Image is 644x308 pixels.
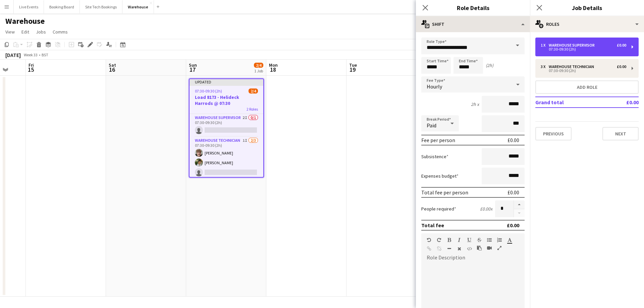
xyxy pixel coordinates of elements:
[5,52,21,58] div: [DATE]
[507,137,519,143] div: £0.00
[195,88,222,94] span: 07:30-09:30 (2h)
[14,0,44,13] button: Live Events
[421,206,456,212] label: People required
[189,62,197,68] span: Sun
[190,114,263,137] app-card-role: Warehouse Supervisor2I0/107:30-09:30 (2h)
[19,27,32,36] a: Edit
[416,3,530,12] h3: Role Details
[53,29,68,35] span: Comms
[416,16,530,32] div: Shift
[487,237,492,243] button: Unordered List
[254,68,263,73] div: 1 Job
[50,27,70,36] a: Comms
[122,0,154,13] button: Warehouse
[457,246,462,251] button: Clear Formatting
[33,27,49,36] a: Jobs
[447,246,451,251] button: Horizontal Line
[617,43,626,48] div: £0.00
[487,245,492,251] button: Insert video
[268,66,278,73] span: 18
[497,237,502,243] button: Ordered List
[190,79,263,84] div: Updated
[477,237,482,243] button: Strikethrough
[28,66,34,73] span: 15
[348,66,357,73] span: 19
[269,62,278,68] span: Mon
[530,3,644,12] h3: Job Details
[457,237,462,243] button: Italic
[530,16,644,32] div: Roles
[108,66,116,73] span: 16
[514,200,525,209] button: Increase
[189,78,264,178] app-job-card: Updated07:30-09:30 (2h)2/4Load 8173 - Helideck Harrods @ 07:302 RolesWarehouse Supervisor2I0/107:...
[421,173,459,179] label: Expenses budget
[480,206,492,212] div: £0.00 x
[467,237,472,243] button: Underline
[437,237,441,243] button: Redo
[190,137,263,179] app-card-role: Warehouse Technician1I2/307:30-09:30 (2h)[PERSON_NAME][PERSON_NAME]
[507,189,519,196] div: £0.00
[254,63,263,68] span: 2/4
[541,43,549,48] div: 1 x
[421,222,444,229] div: Total fee
[617,64,626,69] div: £0.00
[497,245,502,251] button: Fullscreen
[507,222,519,229] div: £0.00
[42,52,48,57] div: BST
[3,27,17,36] a: View
[36,29,46,35] span: Jobs
[427,237,431,243] button: Undo
[349,62,357,68] span: Tue
[421,153,448,160] label: Subsistence
[607,97,639,108] td: £0.00
[535,80,639,94] button: Add role
[447,237,451,243] button: Bold
[190,94,263,106] h3: Load 8173 - Helideck Harrods @ 07:30
[109,62,116,68] span: Sat
[421,189,468,196] div: Total fee per person
[486,62,493,68] div: (2h)
[29,62,34,68] span: Fri
[247,107,258,112] span: 2 Roles
[541,69,626,72] div: 07:30-09:30 (2h)
[535,97,607,108] td: Grand total
[427,122,436,129] span: Paid
[549,43,597,48] div: Warehouse Supervisor
[421,137,455,143] div: Fee per person
[5,29,15,35] span: View
[467,246,472,251] button: HTML Code
[427,83,442,90] span: Hourly
[188,66,197,73] span: 17
[541,64,549,69] div: 3 x
[541,48,626,51] div: 07:30-09:30 (2h)
[602,127,639,140] button: Next
[44,0,80,13] button: Booking Board
[249,88,258,94] span: 2/4
[21,29,29,35] span: Edit
[535,127,572,140] button: Previous
[507,237,512,243] button: Text Color
[549,64,597,69] div: Warehouse Technician
[471,101,479,107] div: 2h x
[22,52,39,57] span: Week 33
[477,245,482,251] button: Paste as plain text
[5,16,45,26] h1: Warehouse
[80,0,122,13] button: Site Tech Bookings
